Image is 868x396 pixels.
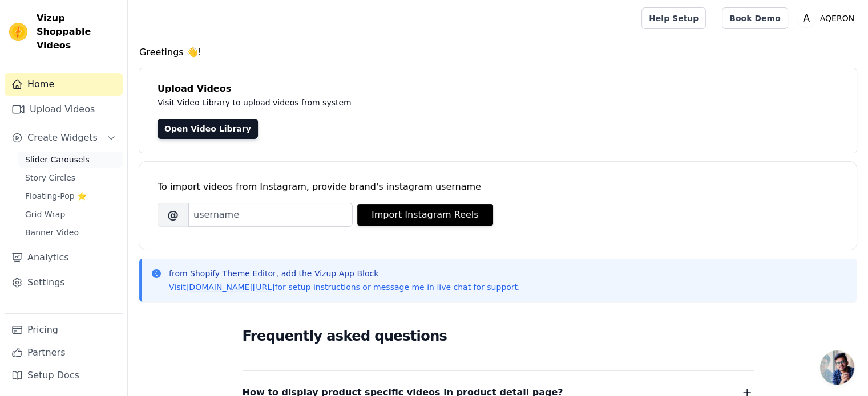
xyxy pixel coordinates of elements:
[5,246,123,269] a: Analytics
[803,13,810,24] text: A
[158,82,838,96] h4: Upload Videos
[5,364,123,387] a: Setup Docs
[722,7,788,29] a: Book Demo
[18,224,123,240] a: Banner Video
[25,190,87,202] span: Floating-Pop ⭐
[5,73,123,96] a: Home
[641,7,706,29] a: Help Setup
[25,227,79,238] span: Banner Video
[25,172,75,183] span: Story Circles
[188,203,353,227] input: username
[5,341,123,364] a: Partners
[158,96,669,109] p: Visit Video Library to upload videos from system
[797,8,859,28] button: A AQERON
[5,126,123,149] button: Create Widgets
[27,131,98,145] span: Create Widgets
[169,281,520,293] p: Visit for setup instructions or message me in live chat for support.
[37,11,118,52] span: Vizup Shoppable Videos
[9,23,27,41] img: Vizup
[5,271,123,294] a: Settings
[139,46,857,59] h4: Greetings 👋!
[18,170,123,186] a: Story Circles
[820,350,854,385] div: Ανοιχτή συνομιλία
[25,154,90,165] span: Slider Carousels
[186,283,275,292] a: [DOMAIN_NAME][URL]
[158,203,188,227] span: @
[5,98,123,121] a: Upload Videos
[158,119,258,139] a: Open Video Library
[243,325,754,348] h2: Frequently asked questions
[18,188,123,204] a: Floating-Pop ⭐
[169,268,520,279] p: from Shopify Theme Editor, add the Vizup App Block
[357,204,493,226] button: Import Instagram Reels
[158,180,838,194] div: To import videos from Instagram, provide brand's instagram username
[25,209,65,220] span: Grid Wrap
[5,319,123,341] a: Pricing
[815,8,859,28] p: AQERON
[18,152,123,168] a: Slider Carousels
[18,206,123,222] a: Grid Wrap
